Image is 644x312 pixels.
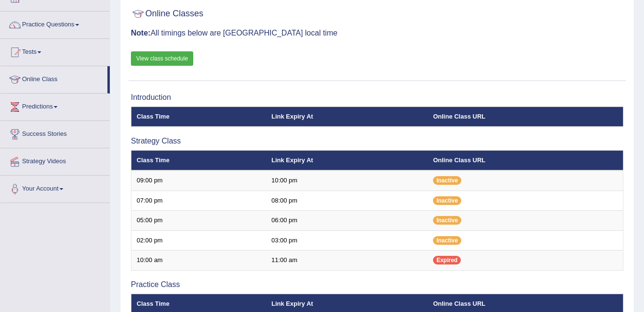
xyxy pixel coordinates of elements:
h3: Introduction [131,93,623,102]
th: Link Expiry At [266,150,428,170]
h2: Online Classes [131,7,203,21]
td: 10:00 am [131,251,266,271]
a: Practice Questions [0,12,110,36]
span: Inactive [433,236,461,245]
td: 05:00 pm [131,211,266,231]
td: 06:00 pm [266,211,428,231]
span: Inactive [433,196,461,205]
td: 07:00 pm [131,191,266,211]
a: Success Stories [0,121,110,145]
th: Link Expiry At [266,107,428,127]
td: 10:00 pm [266,170,428,191]
a: Strategy Videos [0,148,110,172]
span: Inactive [433,216,461,225]
span: Inactive [433,176,461,185]
th: Class Time [131,107,266,127]
h3: All timings below are [GEOGRAPHIC_DATA] local time [131,29,623,37]
th: Online Class URL [428,150,623,170]
a: Your Account [0,176,110,200]
th: Online Class URL [428,107,623,127]
a: Predictions [0,94,110,118]
td: 09:00 pm [131,170,266,191]
span: Expired [433,256,461,264]
a: Online Class [0,66,107,90]
h3: Practice Class [131,280,623,289]
a: View class schedule [131,51,193,66]
td: 11:00 am [266,251,428,271]
a: Tests [0,39,110,63]
h3: Strategy Class [131,137,623,145]
b: Note: [131,29,151,37]
th: Class Time [131,150,266,170]
td: 03:00 pm [266,230,428,251]
td: 08:00 pm [266,191,428,211]
td: 02:00 pm [131,230,266,251]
